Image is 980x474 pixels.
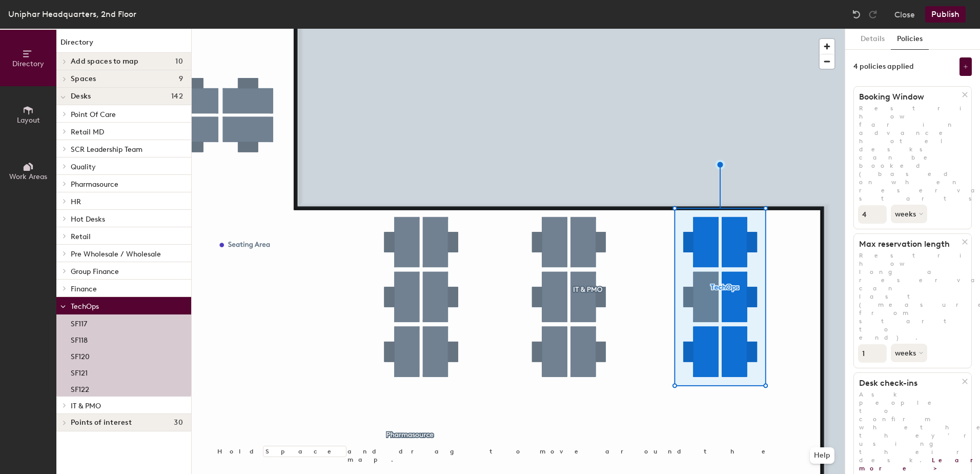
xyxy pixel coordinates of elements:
[179,75,183,83] span: 9
[851,9,862,19] img: Undo
[71,302,99,311] span: TechOps
[71,402,101,410] span: IT & PMO
[71,197,81,206] span: HR
[71,128,104,136] span: Retail MD
[71,267,119,276] span: Group Finance
[71,349,90,361] p: SF120
[810,447,834,464] button: Help
[9,172,47,181] span: Work Areas
[854,104,971,203] p: Restrict how far in advance hotel desks can be booked (based on when reservation starts).
[71,382,89,394] p: SF122
[891,29,929,50] button: Policies
[71,110,116,119] span: Point Of Care
[175,57,183,66] span: 10
[891,205,927,223] button: weeks
[71,180,118,189] span: Pharmasource
[71,333,88,345] p: SF118
[925,6,966,23] button: Publish
[71,317,87,328] p: SF117
[854,239,962,249] h1: Max reservation length
[71,57,139,66] span: Add spaces to map
[891,344,927,362] button: weeks
[854,251,971,342] p: Restrict how long a reservation can last (measured from start to end).
[71,215,105,224] span: Hot Desks
[854,92,962,102] h1: Booking Window
[8,8,136,21] div: Uniphar Headquarters, 2nd Floor
[17,116,40,125] span: Layout
[868,9,878,19] img: Redo
[71,145,142,154] span: SCR Leadership Team
[56,37,191,53] h1: Directory
[71,419,132,427] span: Points of interest
[854,29,891,50] button: Details
[854,378,962,388] h1: Desk check-ins
[853,63,914,71] div: 4 policies applied
[894,6,915,23] button: Close
[171,92,183,101] span: 142
[71,232,91,241] span: Retail
[174,419,183,427] span: 30
[71,163,96,171] span: Quality
[12,60,44,68] span: Directory
[71,366,88,378] p: SF121
[71,285,97,293] span: Finance
[71,250,161,259] span: Pre Wholesale / Wholesale
[71,92,91,101] span: Desks
[71,75,96,83] span: Spaces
